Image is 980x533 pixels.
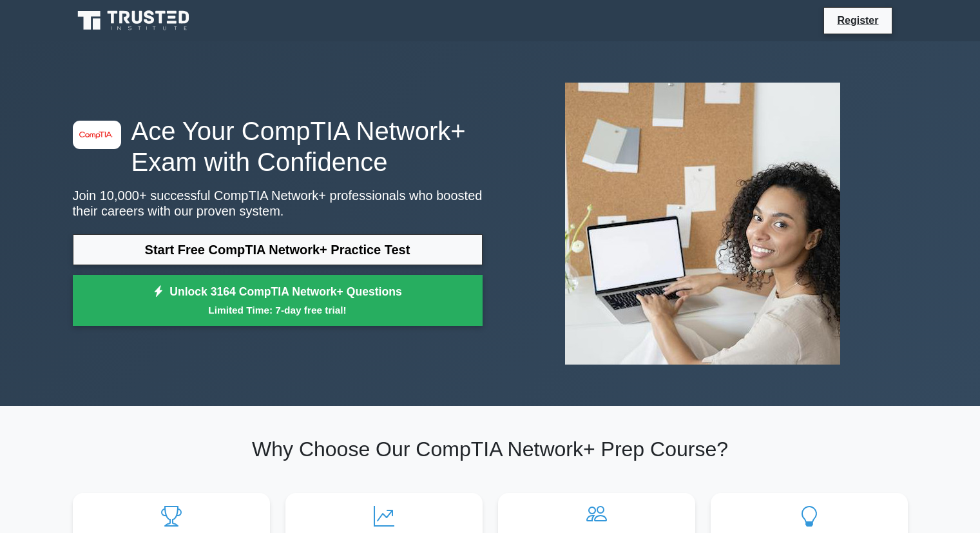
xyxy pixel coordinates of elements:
[73,437,908,461] h2: Why Choose Our CompTIA Network+ Prep Course?
[73,234,483,265] a: Start Free CompTIA Network+ Practice Test
[73,116,483,177] h1: Ace Your CompTIA Network+ Exam with Confidence
[73,188,483,219] p: Join 10,000+ successful CompTIA Network+ professionals who boosted their careers with our proven ...
[73,275,483,327] a: Unlock 3164 CompTIA Network+ QuestionsLimited Time: 7-day free trial!
[829,12,886,28] a: Register
[89,303,466,317] small: Limited Time: 7-day free trial!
